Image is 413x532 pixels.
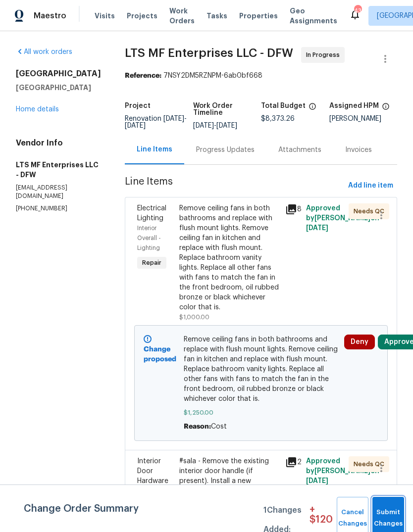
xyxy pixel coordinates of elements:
[125,71,397,81] div: 7NSY2DM5RZNPM-6ab0bf668
[125,47,293,59] span: LTS MF Enterprises LLC - DFW
[290,6,337,26] span: Geo Assignments
[137,458,168,484] span: Interior Door Hardware
[196,145,255,155] div: Progress Updates
[138,258,165,268] span: Repair
[306,478,328,484] span: [DATE]
[329,115,398,122] div: [PERSON_NAME]
[193,122,214,129] span: [DATE]
[125,122,146,129] span: [DATE]
[137,205,166,222] span: Electrical Lighting
[216,122,237,129] span: [DATE]
[309,102,316,115] span: The total cost of line items that have been proposed by Opendoor. This sum includes line items th...
[184,408,338,418] span: $1,250.00
[179,203,279,312] div: Remove ceiling fans in both bathrooms and replace with flush mount lights. Remove ceiling fan in ...
[342,507,363,530] span: Cancel Changes
[137,225,161,251] span: Interior Overall - Lighting
[16,106,59,113] a: Home details
[16,184,101,200] p: [EMAIL_ADDRESS][DOMAIN_NAME]
[329,102,379,109] h5: Assigned HPM
[16,83,101,93] h5: [GEOGRAPHIC_DATA]
[377,507,399,530] span: Submit Changes
[285,203,301,215] div: 8
[125,102,151,109] h5: Project
[125,72,161,79] b: Reference:
[206,12,227,19] span: Tasks
[306,225,328,232] span: [DATE]
[278,145,321,155] div: Attachments
[382,102,390,115] span: The hpm assigned to this work order.
[127,11,157,21] span: Projects
[348,180,393,192] span: Add line item
[16,204,101,213] p: [PHONE_NUMBER]
[354,206,388,216] span: Needs QC
[137,145,172,154] div: Line Items
[16,160,101,180] h5: LTS MF Enterprises LLC - DFW
[184,423,211,430] span: Reason:
[16,138,101,148] h4: Vendor Info
[193,122,237,129] span: -
[354,6,361,16] div: 43
[169,6,195,26] span: Work Orders
[34,11,66,21] span: Maestro
[125,177,344,195] span: Line Items
[354,459,388,469] span: Needs QC
[306,50,344,60] span: In Progress
[306,205,379,232] span: Approved by [PERSON_NAME] on
[344,335,375,349] button: Deny
[285,456,301,468] div: 2
[193,102,261,116] h5: Work Order Timeline
[16,48,72,55] a: All work orders
[344,177,397,195] button: Add line item
[306,458,379,484] span: Approved by [PERSON_NAME] on
[144,346,176,363] b: Change proposed
[125,115,187,129] span: Renovation
[211,423,227,430] span: Cost
[239,11,278,21] span: Properties
[184,335,338,404] span: Remove ceiling fans in both bathrooms and replace with flush mount lights. Remove ceiling fan in ...
[16,69,101,79] h2: [GEOGRAPHIC_DATA]
[345,145,372,155] div: Invoices
[125,115,187,129] span: -
[261,102,306,109] h5: Total Budget
[95,11,115,21] span: Visits
[261,115,295,122] span: $8,373.26
[179,314,209,320] span: $1,000.00
[163,115,184,122] span: [DATE]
